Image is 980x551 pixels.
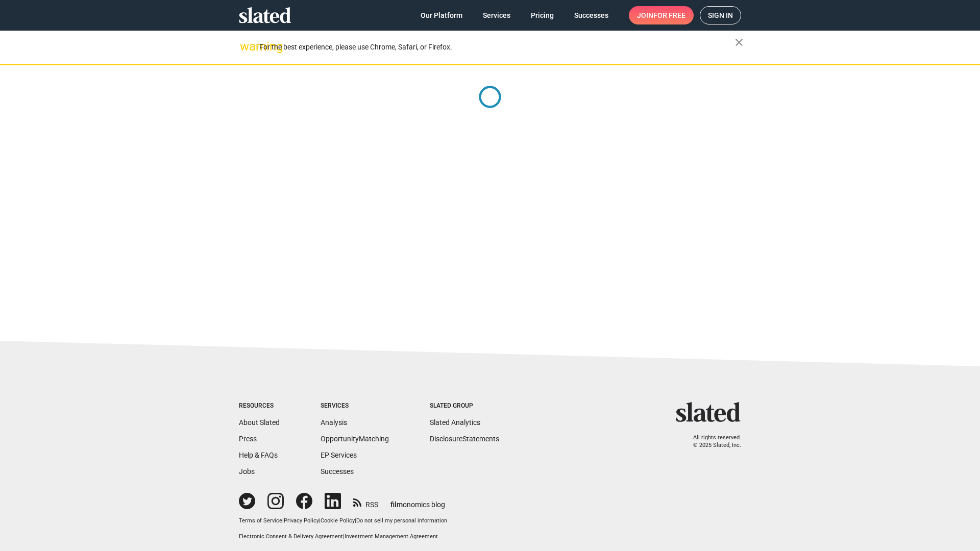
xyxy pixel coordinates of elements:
[574,6,608,24] span: Successes
[353,494,378,510] a: RSS
[345,533,438,540] a: Investment Management Agreement
[637,6,685,24] span: Join
[421,6,462,24] span: Our Platform
[355,517,356,524] span: |
[682,434,741,449] p: All rights reserved. © 2025 Slated, Inc.
[700,6,741,24] a: Sign in
[239,451,278,459] a: Help & FAQs
[321,418,347,427] a: Analysis
[356,517,447,525] button: Do not sell my personal information
[239,435,257,443] a: Press
[733,36,745,48] mat-icon: close
[412,6,471,24] a: Our Platform
[531,6,554,24] span: Pricing
[321,435,389,443] a: OpportunityMatching
[239,517,282,524] a: Terms of Service
[523,6,562,24] a: Pricing
[321,451,357,459] a: EP Services
[430,402,499,410] div: Slated Group
[390,492,445,510] a: filmonomics blog
[430,435,499,443] a: DisclosureStatements
[566,6,617,24] a: Successes
[475,6,519,24] a: Services
[240,40,252,53] mat-icon: warning
[321,402,389,410] div: Services
[239,402,280,410] div: Resources
[239,418,280,427] a: About Slated
[708,7,733,24] span: Sign in
[284,517,319,524] a: Privacy Policy
[430,418,480,427] a: Slated Analytics
[319,517,321,524] span: |
[343,533,345,540] span: |
[653,6,685,24] span: for free
[259,40,735,54] div: For the best experience, please use Chrome, Safari, or Firefox.
[321,517,355,524] a: Cookie Policy
[629,6,694,24] a: Joinfor free
[483,6,510,24] span: Services
[390,500,403,509] span: film
[239,533,343,540] a: Electronic Consent & Delivery Agreement
[282,517,284,524] span: |
[239,467,255,475] a: Jobs
[321,467,354,475] a: Successes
